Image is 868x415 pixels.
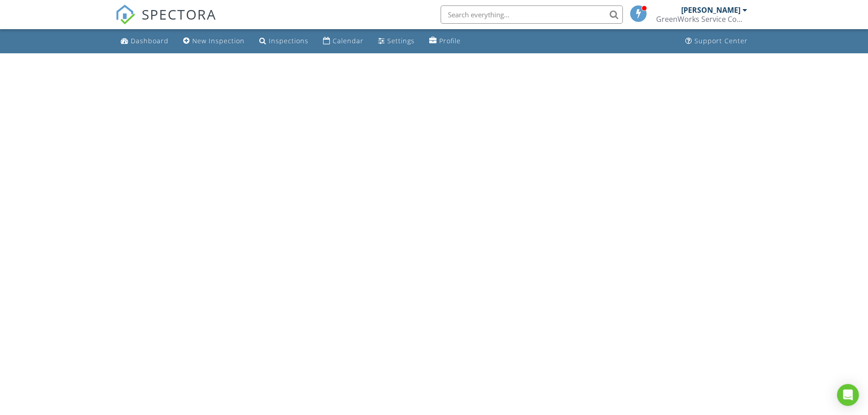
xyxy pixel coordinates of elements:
div: Inspections [269,36,308,45]
div: New Inspection [192,36,245,45]
input: Search everything... [441,5,623,24]
a: Support Center [682,33,751,50]
div: Profile [439,36,461,45]
a: Settings [375,33,418,50]
span: SPECTORA [142,5,216,24]
div: GreenWorks Service Company [656,15,747,24]
a: Dashboard [117,33,172,50]
div: Open Intercom Messenger [837,384,859,406]
a: Profile [426,33,464,50]
a: Calendar [319,33,367,50]
a: SPECTORA [115,12,216,31]
div: Calendar [333,36,364,45]
a: New Inspection [180,33,248,50]
a: Inspections [256,33,312,50]
img: The Best Home Inspection Software - Spectora [115,5,135,25]
div: [PERSON_NAME] [681,5,740,15]
div: Dashboard [131,36,169,45]
div: Settings [387,36,415,45]
div: Support Center [694,36,748,45]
